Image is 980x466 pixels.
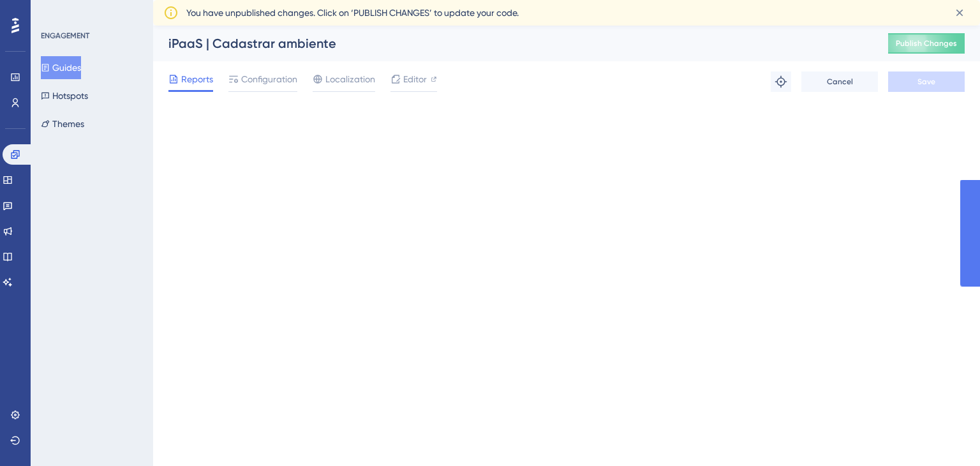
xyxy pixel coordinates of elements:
div: iPaaS | Cadastrar ambiente [168,34,856,52]
span: Localization [325,71,375,87]
iframe: UserGuiding AI Assistant Launcher [926,416,965,454]
button: Hotspots [41,84,88,107]
span: Editor [403,71,427,87]
span: Reports [181,71,213,87]
span: You have unpublished changes. Click on ‘PUBLISH CHANGES’ to update your code. [186,5,519,20]
button: Cancel [801,71,878,92]
span: Publish Changes [896,38,957,49]
button: Save [888,71,965,92]
button: Publish Changes [888,33,965,54]
div: ENGAGEMENT [41,31,89,41]
button: Themes [41,112,84,135]
span: Save [917,77,935,87]
button: Guides [41,56,81,79]
span: Cancel [827,77,853,87]
span: Configuration [241,71,297,87]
